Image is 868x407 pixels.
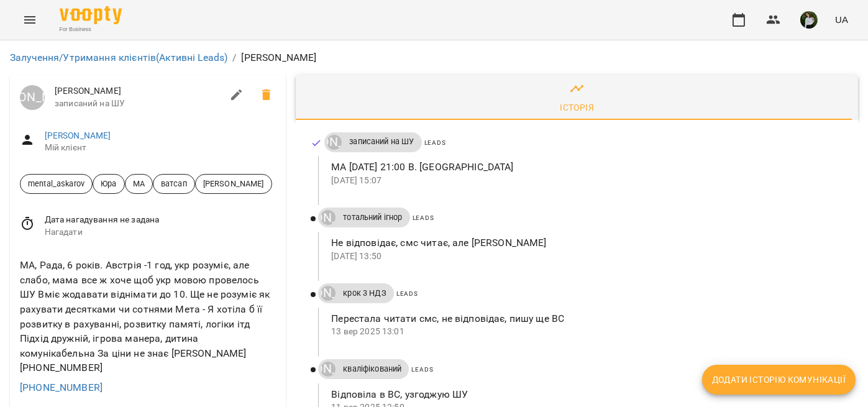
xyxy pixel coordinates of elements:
div: Юрій Тимочко [327,135,342,150]
span: [PERSON_NAME] [55,85,222,98]
span: ватсап [153,178,194,190]
img: 6b662c501955233907b073253d93c30f.jpg [800,11,818,29]
span: крок 3 НДЗ [336,288,393,299]
a: [PERSON_NAME] [324,135,342,150]
p: [PERSON_NAME] [242,50,317,65]
a: [PHONE_NUMBER] [20,382,103,393]
span: записаний на ШУ [55,98,222,110]
span: Додати історію комунікації [712,372,846,387]
span: записаний на ШУ [342,136,421,147]
span: Юра [93,178,124,190]
div: Юрій Тимочко [321,286,336,301]
p: [DATE] 15:07 [331,175,838,187]
span: Мій клієнт [45,142,276,154]
a: [PERSON_NAME] [45,130,111,140]
div: Юрій Тимочко [321,210,336,225]
div: Юрій Тимочко [321,362,336,377]
span: Leads [396,290,418,297]
p: 13 вер 2025 13:01 [331,326,838,338]
img: Voopty Logo [60,6,122,24]
nav: breadcrumb [10,50,858,65]
span: Leads [424,139,446,146]
span: Дата нагадування не задана [45,214,276,226]
p: [DATE] 13:50 [331,250,838,263]
span: тотальний ігнор [336,212,409,223]
button: Додати історію комунікації [702,365,856,395]
span: кваліфікований [336,364,409,375]
a: [PERSON_NAME] [318,362,336,377]
p: Відповіла в ВС, узгоджую ШУ [331,387,838,402]
span: mental_askarov [21,178,92,190]
div: МА, Рада, 6 років. Австрія -1 год, укр розуміє, але слабо, мама все ж хоче щоб укр мовою провелос... [17,255,278,378]
span: Leads [411,366,433,373]
p: Не відповідає, смс читає, але [PERSON_NAME] [331,236,838,250]
button: UA [830,8,853,31]
a: Залучення/Утримання клієнтів(Активні Leads) [10,52,227,63]
div: Історія [560,100,594,115]
p: МА [DATE] 21:00 В. [GEOGRAPHIC_DATA] [331,160,838,175]
a: [PERSON_NAME] [318,210,336,225]
span: Нагадати [45,226,276,239]
li: / [232,50,236,65]
div: Юрій Тимочко [20,85,45,110]
p: Перестала читати смс, не відповідає, пишу ще ВС [331,311,838,326]
span: For Business [60,25,122,34]
span: UA [835,13,848,26]
a: [PERSON_NAME] [20,85,45,110]
span: Leads [413,214,434,221]
a: [PERSON_NAME] [318,286,336,301]
button: Menu [15,5,45,35]
span: МА [126,178,152,190]
span: [PERSON_NAME] [196,178,272,190]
